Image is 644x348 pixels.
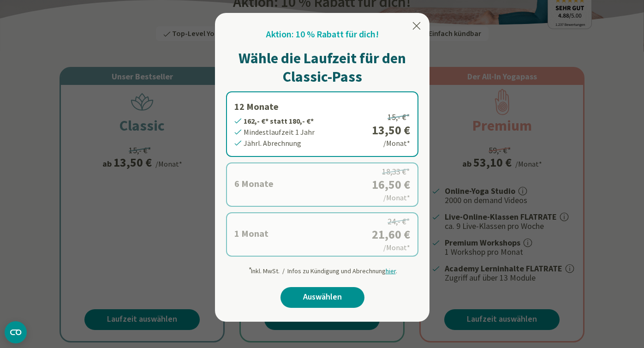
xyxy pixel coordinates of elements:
[386,267,396,275] span: hier
[248,262,397,276] div: Inkl. MwSt. / Infos zu Kündigung und Abrechnung .
[280,287,364,308] a: Auswählen
[266,28,379,42] h2: Aktion: 10 % Rabatt für dich!
[226,49,418,86] h1: Wähle die Laufzeit für den Classic-Pass
[5,321,27,343] button: CMP-Widget öffnen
